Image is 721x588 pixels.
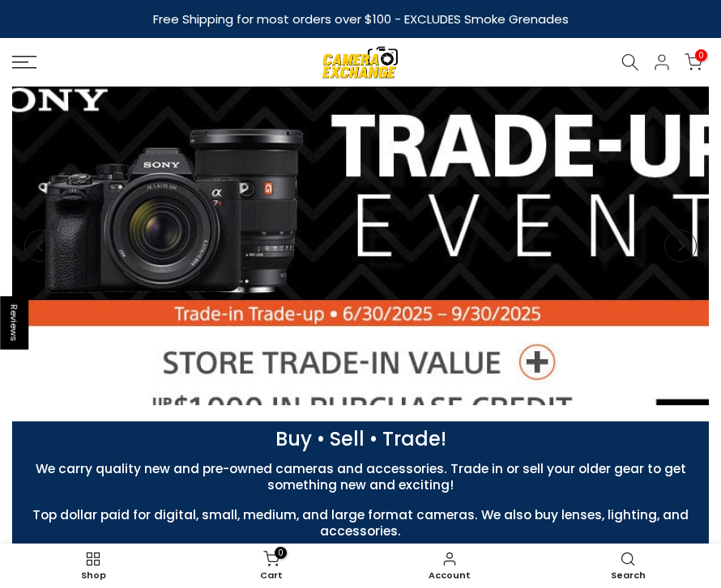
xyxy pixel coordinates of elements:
[399,379,407,387] li: Page dot 6
[539,548,717,584] a: Search
[12,571,174,580] span: Shop
[695,49,707,61] span: 0
[547,571,709,580] span: Search
[4,548,182,584] a: Shop
[382,379,390,387] li: Page dot 5
[685,53,702,71] a: 0
[190,571,352,580] span: Cart
[369,571,531,580] span: Account
[664,230,697,262] button: Next
[182,548,360,584] a: 0 Cart
[331,379,339,387] li: Page dot 2
[314,379,322,387] li: Page dot 1
[365,379,373,387] li: Page dot 4
[275,547,287,559] span: 0
[4,461,717,493] p: We carry quality new and pre-owned cameras and accessories. Trade in or sell your older gear to g...
[4,431,717,447] p: Buy • Sell • Trade!
[348,379,356,387] li: Page dot 3
[4,507,717,539] p: Top dollar paid for digital, small, medium, and large format cameras. We also buy lenses, lightin...
[24,230,57,262] button: Previous
[153,11,569,27] strong: Free Shipping for most orders over $100 - EXCLUDES Smoke Grenades
[360,548,539,584] a: Account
